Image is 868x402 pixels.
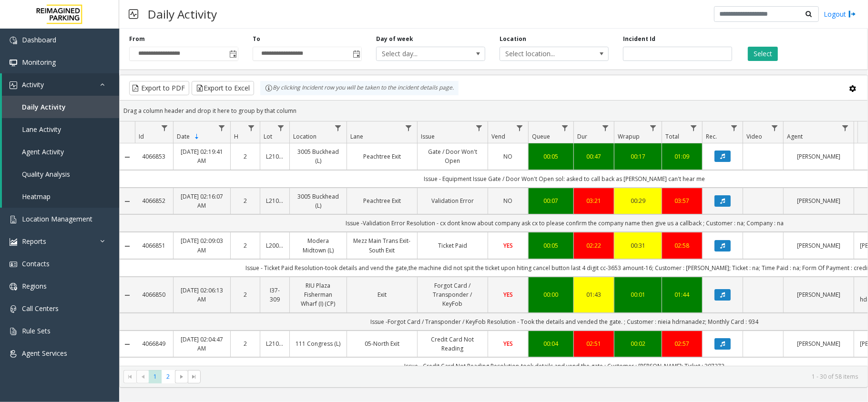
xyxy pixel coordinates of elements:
span: Page 1 [149,370,162,383]
a: 01:44 [668,290,696,299]
span: Dur [577,132,587,141]
span: NO [504,152,513,161]
a: Collapse Details [120,153,135,161]
a: Credit Card Not Reading [423,335,482,353]
a: 4066853 [141,152,167,161]
a: [PERSON_NAME] [789,152,848,161]
div: 03:21 [580,196,608,205]
span: Heatmap [22,192,51,201]
a: Modera Midtown (L) [296,236,341,254]
div: By clicking Incident row you will be taken to the incident details page. [260,81,459,95]
a: 00:31 [620,241,656,250]
span: Location Management [22,214,92,223]
a: L21082601 [266,152,284,161]
span: Wrapup [618,132,640,141]
a: H Filter Menu [245,121,258,134]
div: 01:09 [668,152,696,161]
span: Contacts [22,259,50,268]
a: 03:57 [668,196,696,205]
a: Peachtree Exit [353,196,411,205]
span: Queue [532,132,550,141]
a: RIU Plaza Fisherman Wharf (I) (CP) [296,281,341,309]
span: Rule Sets [22,326,51,335]
span: Agent [787,132,803,141]
a: 2 [236,241,254,250]
a: Date Filter Menu [215,121,228,134]
span: H [234,132,238,141]
div: 02:58 [668,241,696,250]
a: [PERSON_NAME] [789,290,848,299]
a: Quality Analysis [2,163,119,185]
span: Go to the last page [190,373,198,381]
a: 2 [236,196,254,205]
a: 4066849 [141,339,167,348]
a: 00:01 [620,290,656,299]
div: Data table [120,121,868,366]
a: Lot Filter Menu [275,121,287,134]
div: 00:17 [620,152,656,161]
span: Daily Activity [22,102,66,111]
a: NO [494,196,522,205]
span: Location [293,132,317,141]
a: Ticket Paid [423,241,482,250]
a: Lane Filter Menu [402,121,415,134]
a: Dur Filter Menu [599,121,612,134]
span: Go to the next page [175,370,188,383]
a: YES [494,339,522,348]
a: 2 [236,339,254,348]
img: logout [848,9,856,19]
span: Select location... [500,47,587,60]
a: Wrapup Filter Menu [647,121,660,134]
span: Reports [22,237,46,246]
a: NO [494,152,522,161]
div: 00:05 [534,241,568,250]
span: YES [503,241,513,250]
a: 05-North Exit [353,339,411,348]
span: Agent Activity [22,147,64,156]
a: Logout [824,9,856,19]
a: Queue Filter Menu [559,121,572,134]
a: [PERSON_NAME] [789,196,848,205]
a: [DATE] 02:04:47 AM [179,335,225,353]
div: 00:00 [534,290,568,299]
span: Regions [22,281,47,291]
label: Location [500,35,526,43]
a: L21082601 [266,196,284,205]
a: 4066851 [141,241,167,250]
span: Rec. [706,132,717,141]
button: Select [748,47,778,61]
div: 00:47 [580,152,608,161]
a: Collapse Details [120,291,135,299]
div: 02:51 [580,339,608,348]
a: L21066000 [266,339,284,348]
a: Gate / Door Won't Open [423,147,482,165]
span: YES [503,291,513,299]
a: Agent Activity [2,141,119,163]
a: Collapse Details [120,198,135,205]
a: 00:02 [620,339,656,348]
span: Page 2 [162,370,174,383]
a: Peachtree Exit [353,152,411,161]
a: 3005 Buckhead (L) [296,147,341,165]
a: 00:07 [534,196,568,205]
a: Daily Activity [2,96,119,118]
label: To [253,35,260,43]
img: 'icon' [10,59,17,67]
button: Export to PDF [129,81,189,95]
label: From [129,35,145,43]
div: 00:29 [620,196,656,205]
span: Go to the last page [188,370,201,383]
a: L20000500 [266,241,284,250]
a: 02:57 [668,339,696,348]
a: Activity [2,73,119,96]
a: 00:05 [534,152,568,161]
div: Drag a column header and drop it here to group by that column [120,102,868,119]
span: Lane [350,132,363,141]
kendo-pager-info: 1 - 30 of 58 items [206,372,858,381]
img: 'icon' [10,261,17,268]
a: [DATE] 02:06:13 AM [179,286,225,304]
a: [PERSON_NAME] [789,339,848,348]
span: Lot [264,132,272,141]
